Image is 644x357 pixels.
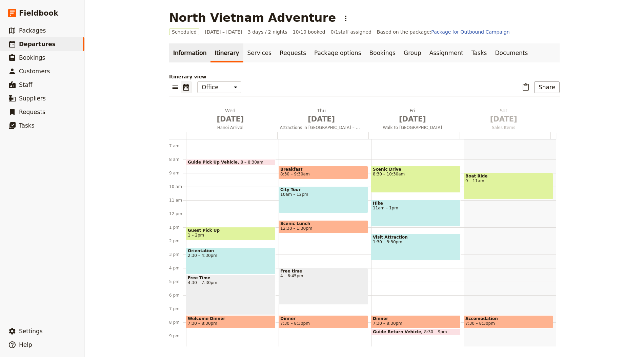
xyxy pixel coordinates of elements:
a: Package options [310,43,365,62]
span: 1 – 2pm [188,233,204,238]
span: Attractions in [GEOGRAPHIC_DATA] – Night train to [GEOGRAPHIC_DATA] [277,125,366,130]
span: Welcome Dinner [188,316,274,321]
div: City Tour10am – 12pm [279,186,368,213]
h2: Thu [280,107,363,124]
span: Dinner [280,316,366,321]
span: Guest Pick Up [188,228,274,233]
span: Guide Return Vehicle [373,330,424,334]
span: 10am – 12pm [280,192,366,197]
span: Dinner [373,316,459,321]
div: 8 pm [169,320,186,325]
div: Free time4 – 6:45pm [279,268,368,305]
a: Tasks [467,43,491,62]
div: Breakfast8:30 – 9:30am [279,166,368,179]
div: Boat Ride9 – 11am [464,173,553,200]
a: Documents [491,43,532,62]
span: [DATE] [280,114,363,124]
button: Sat [DATE]Sales Items [459,107,550,132]
div: 7 am [169,143,186,149]
button: Calendar view [181,81,192,93]
h2: Sat [462,107,545,124]
a: Assignment [425,43,467,62]
span: Staff [19,81,33,88]
div: 6 pm [169,293,186,298]
h1: North Vietnam Adventure [169,11,336,24]
span: Guide Pick Up Vehicle [188,160,241,165]
button: Fri [DATE]Walk to [GEOGRAPHIC_DATA] [368,107,460,132]
div: 11 am [169,198,186,203]
div: 10 am [169,184,186,189]
button: Paste itinerary item [520,81,531,93]
span: Orientation [188,248,274,253]
a: Package for Outbound Campaign [431,29,509,35]
span: Requests [19,109,45,115]
button: Wed [DATE]Hanoi Arrival [186,107,277,132]
span: [DATE] [462,114,545,124]
span: 12:30 – 1:30pm [280,226,312,231]
span: 8 – 8:30am [241,160,263,165]
button: Share [534,81,560,93]
span: Fieldbook [19,8,58,18]
div: Visit Attraction1:30 – 3:30pm [371,234,461,261]
div: Guide Return Vehicle8:30 – 9pm [371,329,461,335]
div: 8 am [169,157,186,162]
span: Scenic Lunch [280,221,366,226]
span: 0 / 1 staff assigned [330,29,371,35]
span: 8:30 – 10:30am [373,172,459,176]
span: 2:30 – 4:30pm [188,253,274,258]
span: 7:30 – 8:30pm [280,321,310,326]
div: 4 pm [169,265,186,271]
span: Hike [373,201,459,206]
span: Settings [19,328,43,335]
a: Services [243,43,276,62]
span: Scheduled [169,29,199,35]
span: 11am – 1pm [373,206,459,210]
div: 3 pm [169,252,186,257]
div: 1 pm [169,225,186,230]
div: 9 pm [169,333,186,339]
span: 8:30 – 9pm [424,330,447,334]
span: [DATE] [189,114,272,124]
span: 4:30 – 7:30pm [188,280,274,285]
a: Itinerary [210,43,243,62]
span: Sales Items [459,125,548,130]
span: 7:30 – 8:30pm [373,321,402,326]
span: 10/10 booked [293,29,325,35]
div: 7 pm [169,306,186,312]
span: 8:30 – 9:30am [280,172,310,176]
span: Departures [19,41,56,48]
span: City Tour [280,187,366,192]
button: Thu [DATE]Attractions in [GEOGRAPHIC_DATA] – Night train to [GEOGRAPHIC_DATA] [277,107,368,132]
span: 1:30 – 3:30pm [373,240,459,244]
span: 4 – 6:45pm [280,274,366,278]
div: Dinner7:30 – 8:30pm [371,315,461,328]
span: 3 days / 2 nights [248,29,287,35]
span: Free Time [188,276,274,280]
span: Customers [19,68,50,75]
span: Suppliers [19,95,46,102]
a: Bookings [365,43,400,62]
span: Boat Ride [465,174,551,178]
span: 7:30 – 8:30pm [188,321,217,326]
h2: Fri [371,107,454,124]
span: Tasks [19,122,35,129]
div: Welcome Dinner7:30 – 8:30pm [186,315,276,328]
span: Accomodation [465,316,551,321]
a: Group [400,43,425,62]
div: Hike11am – 1pm [371,200,461,227]
div: 5 pm [169,279,186,284]
div: Accomodation7:30 – 8:30pm [464,315,553,328]
div: Scenic Drive8:30 – 10:30am [371,166,461,193]
span: [DATE] – [DATE] [205,29,242,35]
span: Bookings [19,54,45,61]
div: 9 am [169,170,186,176]
div: Dinner7:30 – 8:30pm [279,315,368,328]
button: Actions [340,13,351,24]
p: Itinerary view [169,73,560,80]
div: Free Time4:30 – 7:30pm [186,275,276,315]
span: Walk to [GEOGRAPHIC_DATA] [368,125,457,130]
span: Free time [280,269,366,274]
span: Scenic Drive [373,167,459,172]
div: Guest Pick Up1 – 2pm [186,227,276,240]
div: Orientation2:30 – 4:30pm [186,247,276,274]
